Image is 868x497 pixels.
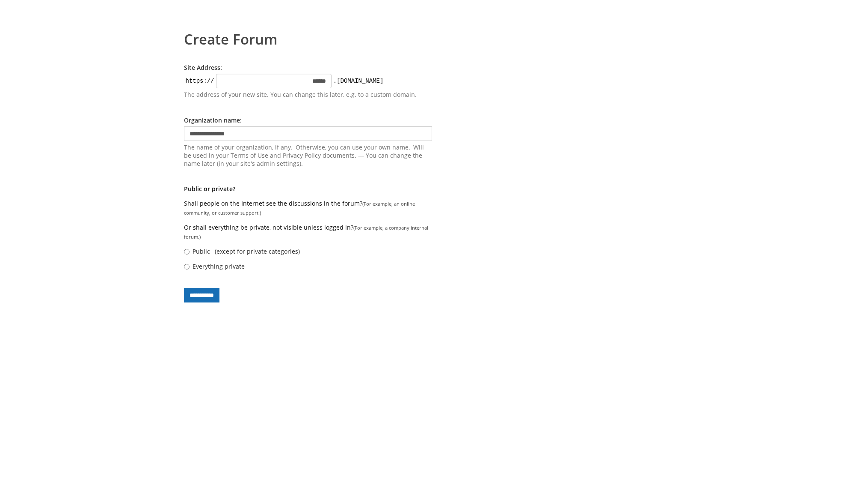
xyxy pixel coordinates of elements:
[184,77,216,85] kbd: https://
[184,185,235,193] b: Public or private?
[184,264,190,269] input: Everything private
[184,26,684,46] h1: Create Forum
[184,143,432,168] span: The name of your organization, if any. Otherwise, you can use your own name. Will be used in your...
[184,90,432,99] p: The address of your new site. You can change this later, e.g. to a custom domain.
[193,262,245,270] label: Everything private
[184,249,190,254] input: Public (except for private categories)
[332,77,385,85] kbd: .[DOMAIN_NAME]
[184,223,432,241] p: Or shall everything be private, not visible unless logged in?
[184,63,222,72] label: Site Address:
[184,116,242,124] label: Organization name:
[184,199,432,217] p: Shall people on the Internet see the discussions in the forum?
[193,247,300,255] label: Public (except for private categories)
